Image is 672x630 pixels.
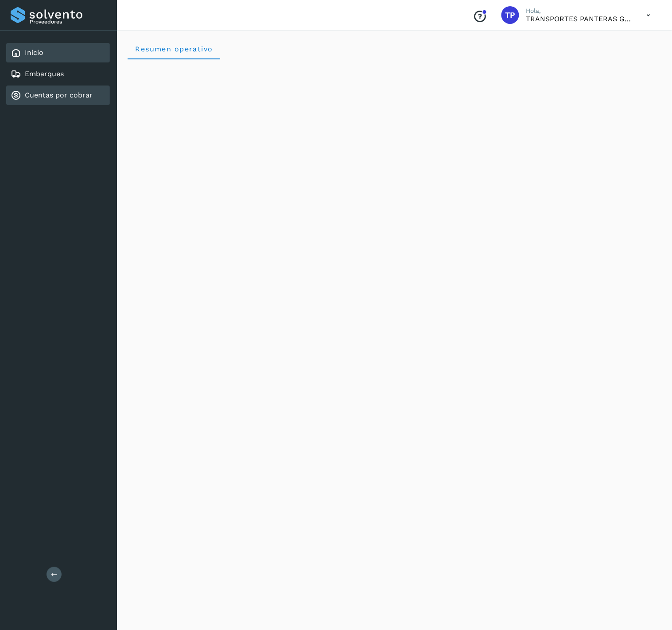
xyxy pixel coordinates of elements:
[25,48,43,57] a: Inicio
[6,64,110,84] div: Embarques
[30,19,106,25] p: Proveedores
[25,70,64,78] a: Embarques
[6,86,110,105] div: Cuentas por cobrar
[526,15,633,23] p: TRANSPORTES PANTERAS GAPO S.A. DE C.V.
[135,45,213,53] span: Resumen operativo
[6,43,110,62] div: Inicio
[25,91,93,99] a: Cuentas por cobrar
[526,7,633,15] p: Hola,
